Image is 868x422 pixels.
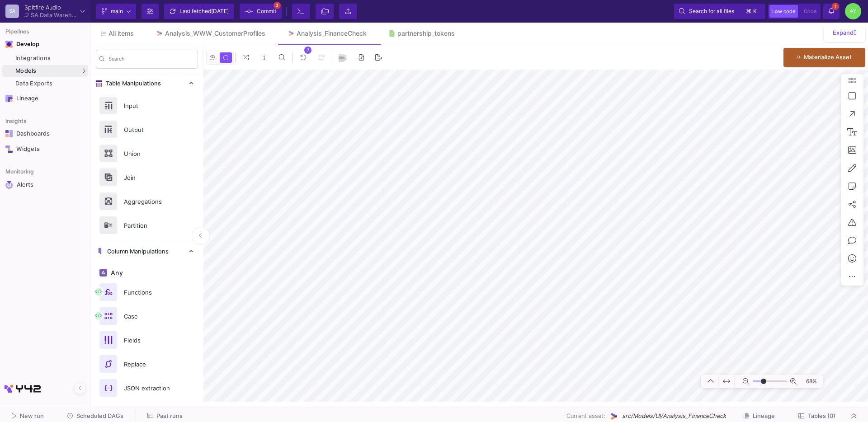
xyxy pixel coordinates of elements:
[804,54,852,61] span: Materialize Asset
[808,413,835,419] span: Tables (0)
[772,8,795,14] span: Low code
[156,413,183,419] span: Past runs
[118,171,181,184] div: Join
[674,4,765,19] button: Search for all files⌘k
[2,177,88,192] a: Navigation iconAlerts
[566,412,605,420] span: Current asset:
[90,280,203,304] button: Functions
[5,145,13,153] img: Navigation icon
[257,5,276,18] span: Commit
[118,99,181,113] div: Input
[108,30,134,37] span: All items
[804,8,816,14] span: Code
[753,413,775,419] span: Lineage
[388,30,396,38] img: Tab icon
[743,6,760,17] button: ⌘k
[111,5,123,18] span: main
[2,52,88,64] a: Integrations
[800,374,821,389] span: 68%
[102,80,161,87] span: Table Manipulations
[769,5,798,18] button: Low code
[96,4,136,19] button: main
[90,304,203,328] button: Case
[746,6,751,17] span: ⌘
[5,181,13,189] img: Navigation icon
[2,37,88,52] mat-expansion-panel-header: Navigation iconDevelop
[842,3,861,19] button: AY
[783,48,865,67] button: Materialize Asset
[118,147,181,160] div: Union
[15,80,85,87] div: Data Exports
[2,91,88,106] a: Navigation iconLineage
[823,4,840,19] button: 1
[90,165,203,189] button: Join
[90,141,203,165] button: Union
[15,67,37,75] span: Models
[24,5,77,10] div: Spitfire Audio
[5,130,13,137] img: Navigation icon
[108,57,194,64] input: Search
[753,6,757,17] span: k
[90,213,203,237] button: Partition
[397,30,455,37] div: partnership_tokens
[297,30,367,37] div: Analysis_FinanceCheck
[2,127,88,141] a: Navigation iconDashboards
[287,30,295,38] img: Tab icon
[622,412,726,420] span: src/Models/UI/Analysis_FinanceCheck
[164,4,234,19] button: Last fetched[DATE]
[118,309,181,323] div: Case
[16,130,75,137] div: Dashboards
[211,8,229,14] span: [DATE]
[90,241,203,262] mat-expansion-panel-header: Column Manipulations
[5,95,13,102] img: Navigation icon
[17,181,75,189] div: Alerts
[179,5,229,18] div: Last fetched
[90,73,203,94] mat-expansion-panel-header: Table Manipulations
[90,352,203,376] button: Replace
[118,195,181,208] div: Aggregations
[90,94,203,241] div: Table Manipulations
[118,357,181,371] div: Replace
[118,286,181,299] div: Functions
[5,41,13,48] img: Navigation icon
[76,413,123,419] span: Scheduled DAGs
[240,4,282,19] button: Commit
[5,5,19,18] div: SA
[109,269,123,277] span: Any
[118,219,181,232] div: Partition
[845,3,861,19] div: AY
[104,248,169,255] span: Column Manipulations
[16,95,75,102] div: Lineage
[689,5,734,18] span: Search for all files
[90,94,203,117] button: Input
[31,12,77,18] div: SA Data Warehouse
[20,413,44,419] span: New run
[609,412,618,421] img: UI Model
[156,30,163,38] img: Tab icon
[2,78,88,89] a: Data Exports
[118,381,181,395] div: JSON extraction
[90,189,203,213] button: Aggregations
[90,328,203,352] button: Fields
[90,376,203,400] button: JSON extraction
[90,117,203,141] button: Output
[16,41,30,48] div: Develop
[118,333,181,347] div: Fields
[801,5,819,18] button: Code
[15,55,85,62] div: Integrations
[832,3,839,10] span: 1
[165,30,265,37] div: Analysis_WWW_CustomerProfiles
[16,145,75,153] div: Widgets
[118,123,181,136] div: Output
[2,142,88,156] a: Navigation iconWidgets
